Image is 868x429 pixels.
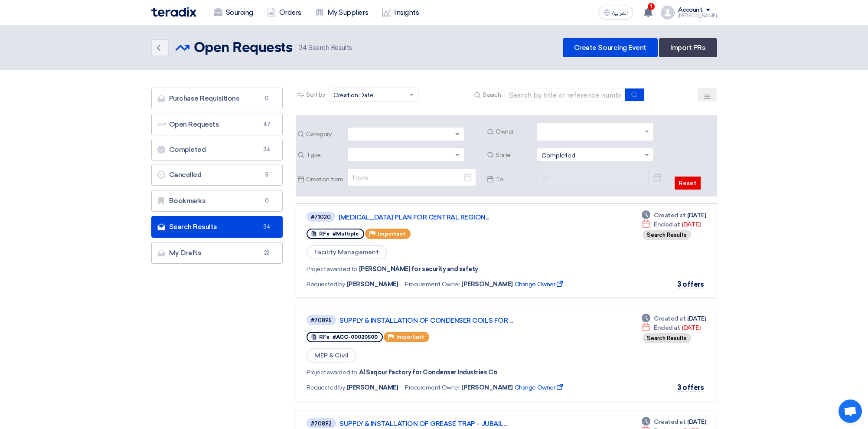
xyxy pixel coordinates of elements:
div: #70892 [311,421,332,426]
span: [PERSON_NAME] [461,280,513,289]
span: 0 [261,196,272,205]
a: Cancelled5 [151,164,283,186]
div: Search Results [643,230,691,240]
span: Category [306,130,344,139]
div: Account [678,7,703,14]
span: RFx [319,231,330,237]
span: Important [396,334,424,340]
a: Completed34 [151,139,283,160]
span: Procurement Owner [405,280,460,289]
span: #ACC-00020500 [333,334,378,340]
a: [PERSON_NAME] for security and safety [359,265,478,273]
span: MEP & Civil [307,348,356,363]
span: Search [483,90,501,99]
a: Bookmarks0 [151,190,283,212]
span: Project awarded to [307,265,357,274]
span: 47 [261,120,272,129]
a: SUPPLY & INSTALLATION OF CONDENSER COILS FOR ... [339,317,556,324]
span: Requested by [307,280,345,289]
div: [DATE] [642,211,706,220]
span: [PERSON_NAME] [347,280,398,289]
div: [DATE] [642,323,700,332]
span: 34 [299,44,307,52]
a: Al Saqour Factory for Condenser Industries Co [359,369,497,376]
span: Ended at [654,220,680,229]
span: Created at [654,417,685,426]
span: Created at [654,314,685,323]
span: Owner [496,127,533,136]
a: Insights [375,3,426,22]
span: Type [306,151,344,160]
a: Purchase Requisitions0 [151,88,283,109]
div: [DATE] [642,417,706,426]
span: RFx [319,334,330,340]
span: Requested by [307,383,345,392]
a: Search Results34 [151,216,283,238]
div: [DATE] [642,220,700,229]
span: Change Owner [515,280,565,289]
span: 34 [261,223,272,231]
a: Import PRs [659,38,717,57]
div: [DATE] [642,314,706,323]
span: Created at [654,211,685,220]
input: to [537,169,666,186]
span: 0 [261,94,272,103]
a: My Drafts22 [151,242,283,264]
input: from [347,169,476,186]
span: 5 [261,170,272,179]
span: 22 [261,249,272,257]
span: Important [378,231,405,237]
img: Teradix logo [151,7,196,17]
span: 1 [648,3,655,10]
div: #71020 [311,214,331,220]
img: profile_test.png [661,6,675,20]
span: #Multiple [333,231,359,237]
span: [PERSON_NAME] [347,383,398,392]
h2: Open Requests [194,39,293,57]
span: العربية [612,10,628,16]
span: Project awarded to [307,368,357,377]
span: 3 offers [677,383,704,392]
span: To [496,175,533,184]
div: #70895 [311,318,332,323]
span: 34 [261,145,272,154]
a: My Suppliers [308,3,375,22]
span: Sort by [306,90,325,99]
a: Open Requests47 [151,114,283,135]
a: [MEDICAL_DATA] PLAN FOR CENTRAL REGION... [339,213,555,221]
span: Facility Management [307,245,387,259]
a: Sourcing [207,3,260,22]
a: SUPPLY & INSTALLATION OF GREASE TRAP - JUBAIL... [339,420,556,428]
div: [PERSON_NAME] [678,13,717,18]
span: Change Owner [515,383,565,392]
span: Creation Date [333,91,374,100]
button: العربية [598,6,633,20]
input: Search by title or reference number [504,88,626,102]
span: State [496,151,533,160]
span: Ended at [654,323,680,332]
span: [PERSON_NAME] [461,383,513,392]
button: Reset [675,177,701,190]
a: Orders [260,3,308,22]
span: Procurement Owner [405,383,460,392]
a: Create Sourcing Event [563,38,658,57]
span: 3 offers [677,280,704,288]
div: Search Results [643,333,691,343]
a: Open chat [839,400,862,423]
span: Creation from [306,175,344,184]
span: Search Results [299,43,352,53]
